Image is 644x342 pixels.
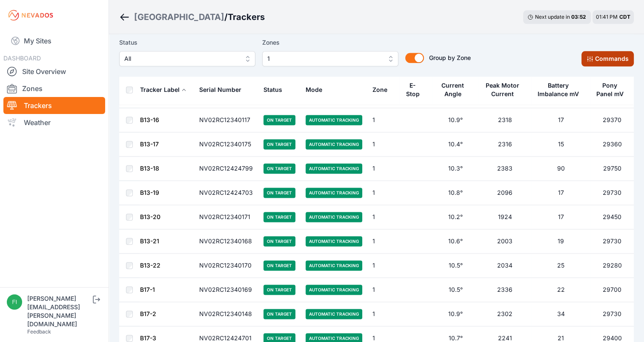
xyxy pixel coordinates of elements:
[140,310,156,317] a: B17-2
[194,229,258,254] td: NV02RC12340168
[140,262,160,269] a: B13-22
[3,63,105,80] a: Site Overview
[140,213,160,220] a: B13-20
[432,205,478,229] td: 10.2°
[263,212,295,222] span: On Target
[432,254,478,278] td: 10.5°
[478,132,531,157] td: 2316
[367,302,399,326] td: 1
[536,81,580,98] div: Battery Imbalance mV
[590,108,634,132] td: 29370
[478,205,531,229] td: 1924
[590,278,634,302] td: 29700
[306,309,362,319] span: Automatic Tracking
[595,75,629,104] button: Pony Panel mV
[263,285,295,295] span: On Target
[372,85,387,94] div: Zone
[367,254,399,278] td: 1
[140,140,159,148] a: B13-17
[535,14,570,20] span: Next update in
[27,328,51,335] a: Feedback
[306,85,322,94] div: Mode
[432,132,478,157] td: 10.4°
[367,157,399,181] td: 1
[3,54,41,62] span: DASHBOARD
[7,294,22,310] img: fidel.lopez@prim.com
[367,229,399,254] td: 1
[619,14,630,20] span: CDT
[432,108,478,132] td: 10.9°
[263,188,295,198] span: On Target
[404,81,421,98] div: E-Stop
[306,212,362,222] span: Automatic Tracking
[199,85,241,94] div: Serial Number
[531,181,591,205] td: 17
[536,75,586,104] button: Battery Imbalance mV
[3,114,105,131] a: Weather
[140,80,186,100] button: Tracker Label
[372,80,394,100] button: Zone
[263,236,295,246] span: On Target
[306,188,362,198] span: Automatic Tracking
[140,237,159,245] a: B13-21
[306,115,362,125] span: Automatic Tracking
[531,108,591,132] td: 17
[194,157,258,181] td: NV02RC12424799
[7,9,54,22] img: Nevados
[404,75,427,104] button: E-Stop
[590,229,634,254] td: 29730
[134,11,224,23] a: [GEOGRAPHIC_DATA]
[119,6,265,28] nav: Breadcrumb
[27,294,91,328] div: [PERSON_NAME][EMAIL_ADDRESS][PERSON_NAME][DOMAIN_NAME]
[263,80,289,100] button: Status
[3,80,105,97] a: Zones
[590,132,634,157] td: 29360
[367,181,399,205] td: 1
[595,81,624,98] div: Pony Panel mV
[429,54,471,61] span: Group by Zone
[432,157,478,181] td: 10.3°
[437,81,468,98] div: Current Angle
[478,229,531,254] td: 2003
[531,229,591,254] td: 19
[263,309,295,319] span: On Target
[590,157,634,181] td: 29750
[478,278,531,302] td: 2336
[306,139,362,149] span: Automatic Tracking
[140,165,159,172] a: B13-18
[306,80,329,100] button: Mode
[263,139,295,149] span: On Target
[590,302,634,326] td: 29730
[267,54,381,64] span: 1
[432,229,478,254] td: 10.6°
[140,189,159,196] a: B13-19
[194,302,258,326] td: NV02RC12340148
[306,236,362,246] span: Automatic Tracking
[263,163,295,174] span: On Target
[306,285,362,295] span: Automatic Tracking
[590,181,634,205] td: 29730
[140,334,156,342] a: B17-3
[263,85,282,94] div: Status
[531,132,591,157] td: 15
[228,11,265,23] h3: Trackers
[478,157,531,181] td: 2383
[432,302,478,326] td: 10.9°
[596,14,618,20] span: 01:41 PM
[262,51,398,66] button: 1
[478,181,531,205] td: 2096
[140,85,180,94] div: Tracker Label
[571,14,587,20] div: 03 : 52
[432,278,478,302] td: 10.5°
[263,260,295,271] span: On Target
[124,54,238,64] span: All
[194,278,258,302] td: NV02RC12340169
[194,108,258,132] td: NV02RC12340117
[531,157,591,181] td: 90
[590,205,634,229] td: 29450
[119,37,255,48] label: Status
[199,80,248,100] button: Serial Number
[367,278,399,302] td: 1
[306,260,362,271] span: Automatic Tracking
